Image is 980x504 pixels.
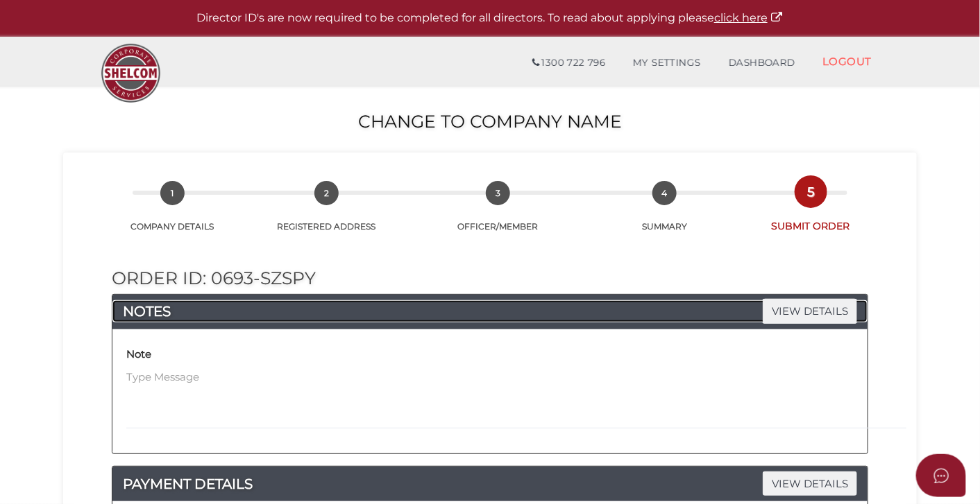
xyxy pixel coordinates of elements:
a: 4SUMMARY [590,196,739,232]
span: 2 [314,181,339,205]
button: Open asap [916,454,966,497]
h4: NOTES [112,300,868,322]
p: Director ID's are now required to be completed for all directors. To read about applying please [35,10,945,26]
span: VIEW DETAILS [763,471,857,496]
a: 5SUBMIT ORDER [739,195,882,233]
a: LOGOUT [809,47,886,76]
a: 2REGISTERED ADDRESS [247,196,406,232]
span: 5 [799,180,823,204]
span: 1 [160,181,185,205]
a: 1300 722 796 [518,49,619,77]
a: DASHBOARD [715,49,809,77]
h4: PAYMENT DETAILS [112,473,868,495]
span: 4 [652,181,677,205]
span: 3 [486,181,510,205]
h4: Note [126,349,151,360]
span: VIEW DETAILS [763,299,857,323]
a: click here [714,11,784,24]
h2: Order ID: 0693-SZSpY [112,269,868,288]
a: PAYMENT DETAILSVIEW DETAILS [112,473,868,495]
a: NOTESVIEW DETAILS [112,300,868,322]
a: 1COMPANY DETAILS [98,196,247,232]
a: MY SETTINGS [619,49,715,77]
img: Logo [94,37,167,110]
a: 3OFFICER/MEMBER [406,196,591,232]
